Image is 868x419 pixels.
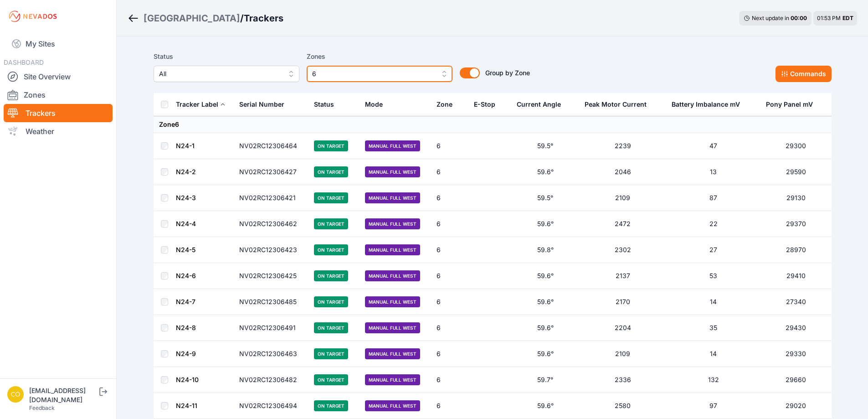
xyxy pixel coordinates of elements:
td: 6 [431,185,468,211]
a: N24-9 [176,350,196,357]
span: Group by Zone [485,69,530,77]
span: Manual Full West [365,322,420,333]
span: Manual Full West [365,374,420,385]
td: 6 [431,237,468,263]
td: 29130 [760,185,832,211]
td: 2109 [579,341,666,367]
td: NV02RC12306494 [234,393,308,419]
button: Pony Panel mV [766,93,820,115]
td: 29590 [760,159,832,185]
span: Manual Full West [365,192,420,203]
a: N24-3 [176,194,196,202]
td: 6 [431,159,468,185]
td: 6 [431,263,468,289]
a: Weather [4,122,113,140]
td: 2336 [579,367,666,393]
td: NV02RC12306463 [234,341,308,367]
span: Manual Full West [365,296,420,307]
td: 29330 [760,341,832,367]
button: Zone [437,93,460,115]
td: 2170 [579,289,666,315]
a: N24-8 [176,324,196,331]
span: Manual Full West [365,270,420,281]
td: 59.6° [511,159,579,185]
td: 29660 [760,367,832,393]
span: On Target [314,348,348,359]
a: Trackers [4,104,113,122]
span: All [159,68,281,79]
div: Zone [437,100,452,109]
td: 14 [666,289,760,315]
span: On Target [314,244,348,255]
td: 22 [666,211,760,237]
td: 6 [431,211,468,237]
a: N24-2 [176,168,196,176]
td: 6 [431,289,468,315]
div: Current Angle [517,100,561,109]
td: 2109 [579,185,666,211]
td: 14 [666,341,760,367]
a: Feedback [29,404,55,411]
a: Zones [4,86,113,104]
td: NV02RC12306421 [234,185,308,211]
button: All [154,66,299,82]
button: 6 [307,66,452,82]
span: Manual Full West [365,140,420,151]
label: Zones [307,51,452,62]
span: / [240,12,244,25]
a: [GEOGRAPHIC_DATA] [144,12,240,25]
td: 59.6° [511,315,579,341]
div: [EMAIL_ADDRESS][DOMAIN_NAME] [29,386,98,404]
span: On Target [314,270,348,281]
td: 29020 [760,393,832,419]
span: 01:53 PM [817,15,841,21]
a: Site Overview [4,67,113,86]
a: N24-1 [176,142,195,150]
td: 2204 [579,315,666,341]
td: 59.6° [511,211,579,237]
td: 29410 [760,263,832,289]
nav: Breadcrumb [128,6,283,30]
td: Zone 6 [154,116,832,133]
td: 59.6° [511,393,579,419]
td: 29430 [760,315,832,341]
span: On Target [314,400,348,411]
span: Manual Full West [365,400,420,411]
div: Status [314,100,334,109]
button: Battery Imbalance mV [672,93,747,115]
button: E-Stop [474,93,503,115]
span: On Target [314,322,348,333]
span: On Target [314,374,348,385]
button: Commands [776,66,832,82]
td: 59.7° [511,367,579,393]
td: 2580 [579,393,666,419]
td: 2472 [579,211,666,237]
td: 6 [431,315,468,341]
td: NV02RC12306485 [234,289,308,315]
span: On Target [314,140,348,151]
button: Serial Number [239,93,292,115]
td: 27 [666,237,760,263]
td: 47 [666,133,760,159]
td: 2137 [579,263,666,289]
td: 6 [431,341,468,367]
div: Serial Number [239,100,284,109]
div: Mode [365,100,383,109]
a: N24-11 [176,402,197,409]
span: Manual Full West [365,244,420,255]
span: Next update in [752,15,789,21]
button: Tracker Label [176,93,226,115]
div: Peak Motor Current [585,100,647,109]
span: Manual Full West [365,218,420,229]
td: 2302 [579,237,666,263]
td: 87 [666,185,760,211]
span: On Target [314,192,348,203]
td: 2046 [579,159,666,185]
td: 53 [666,263,760,289]
td: NV02RC12306462 [234,211,308,237]
img: controlroomoperator@invenergy.com [7,386,24,403]
td: 2239 [579,133,666,159]
td: 6 [431,367,468,393]
td: 6 [431,133,468,159]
